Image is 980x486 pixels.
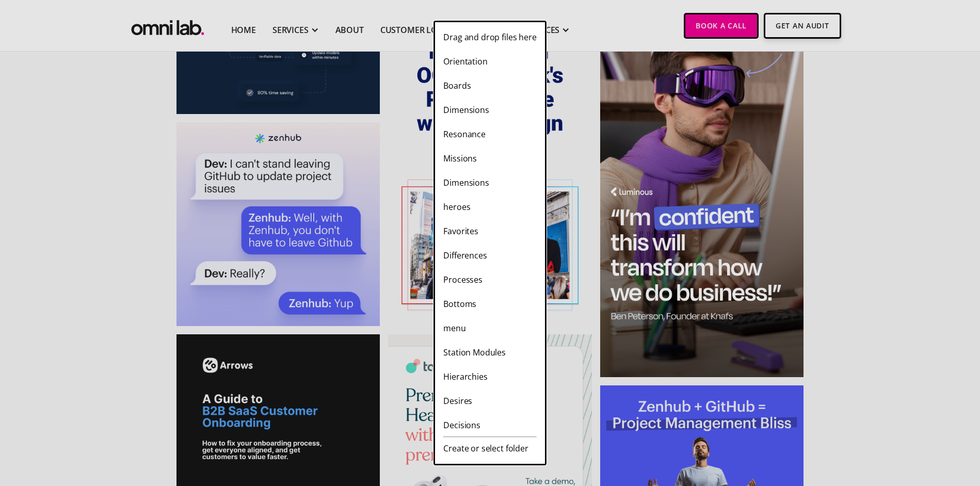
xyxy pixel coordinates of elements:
[443,442,536,456] div: Create or select folder
[443,321,536,335] div: menu
[443,249,536,263] div: Differences
[443,394,536,408] div: Desires
[443,418,536,432] div: Decisions
[443,176,536,190] div: Dimensions
[443,370,536,384] div: Hierarchies
[443,297,536,311] div: Bottoms
[443,152,536,166] div: Missions
[443,103,536,117] div: Dimensions
[443,30,536,44] div: Drag and drop files here
[443,200,536,214] div: heroes
[443,346,536,360] div: Station Modules
[443,55,536,69] div: Orientation
[443,224,536,238] div: Favorites
[443,273,536,287] div: Processes
[443,127,536,141] div: Resonance
[443,79,536,93] div: Boards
